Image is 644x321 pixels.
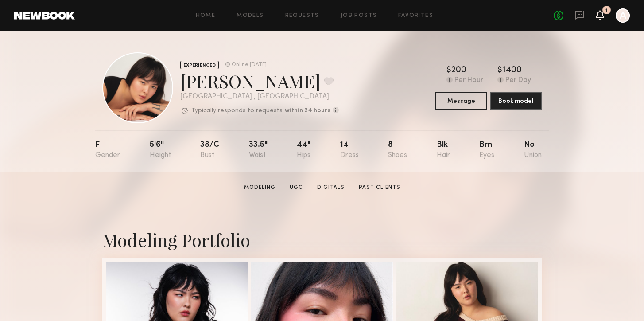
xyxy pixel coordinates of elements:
a: Home [196,13,216,19]
div: EXPERIENCED [180,61,219,69]
a: Digitals [314,184,348,192]
div: 1400 [502,66,522,75]
div: Per Hour [454,77,483,85]
a: A [616,8,630,23]
div: No [524,141,542,159]
div: Modeling Portfolio [102,228,542,251]
button: Message [435,92,487,110]
a: Models [237,13,264,19]
div: Blk [437,141,450,159]
a: UGC [286,184,306,192]
div: 200 [451,66,466,75]
div: [GEOGRAPHIC_DATA] , [GEOGRAPHIC_DATA] [180,93,339,101]
div: F [95,141,120,159]
div: 14 [340,141,359,159]
div: 5'6" [150,141,171,159]
div: [PERSON_NAME] [180,69,339,93]
div: $ [446,66,451,75]
div: Brn [479,141,494,159]
p: Typically responds to requests [191,108,283,114]
div: Per Day [505,77,531,85]
a: Favorites [398,13,433,19]
div: 33.5" [249,141,268,159]
div: Online [DATE] [232,62,267,68]
a: Job Posts [341,13,377,19]
div: 38/c [200,141,219,159]
a: Modeling [241,184,279,192]
b: within 24 hours [285,108,330,114]
div: 1 [605,8,608,13]
a: Requests [285,13,319,19]
a: Past Clients [355,184,404,192]
button: Book model [490,92,542,110]
div: 8 [388,141,407,159]
div: $ [497,66,502,75]
div: 44" [297,141,310,159]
